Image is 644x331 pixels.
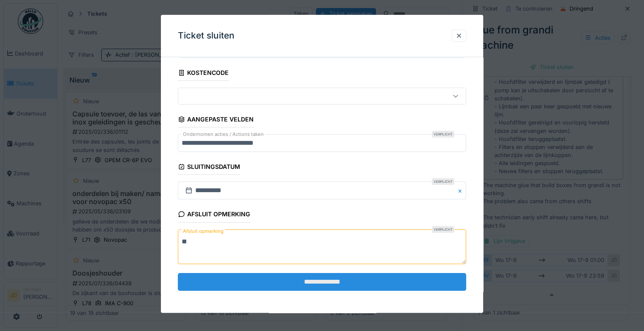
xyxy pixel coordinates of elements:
[178,208,250,223] div: Afsluit opmerking
[432,131,454,138] div: Verplicht
[457,182,466,200] button: Close
[178,66,229,81] div: Kostencode
[178,113,254,127] div: Aangepaste velden
[181,131,265,138] label: Ondernomen acties / Actions taken
[432,226,454,233] div: Verplicht
[181,226,225,237] label: Afsluit opmerking
[432,179,454,185] div: Verplicht
[178,161,240,175] div: Sluitingsdatum
[178,30,235,41] h3: Ticket sluiten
